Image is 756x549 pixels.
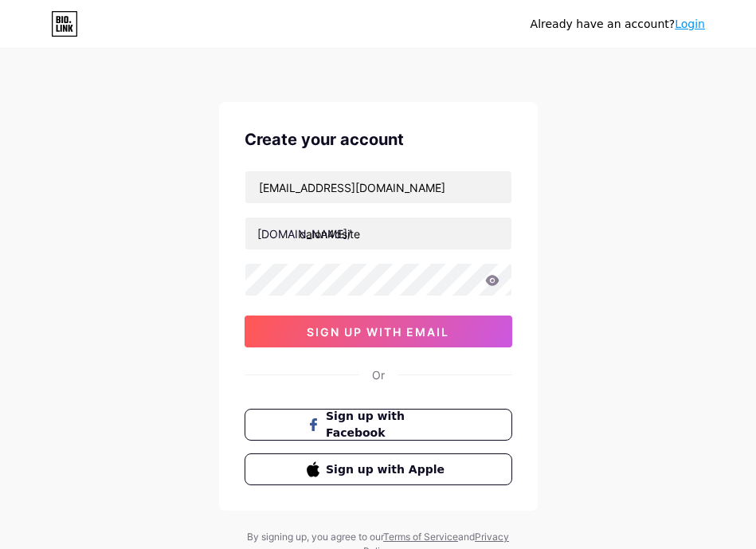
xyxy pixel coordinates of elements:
div: Create your account [245,127,512,151]
a: Terms of Service [383,531,458,543]
button: sign up with email [245,316,512,347]
div: Or [372,367,385,383]
span: Sign up with Apple [326,461,449,478]
div: [DOMAIN_NAME]/ [257,225,351,242]
input: username [245,218,511,249]
a: Login [675,18,705,30]
span: sign up with email [307,325,449,339]
div: Already have an account? [531,16,705,33]
span: Sign up with Facebook [326,408,449,441]
button: Sign up with Facebook [245,409,512,441]
input: Email [245,171,511,203]
button: Sign up with Apple [245,453,512,485]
